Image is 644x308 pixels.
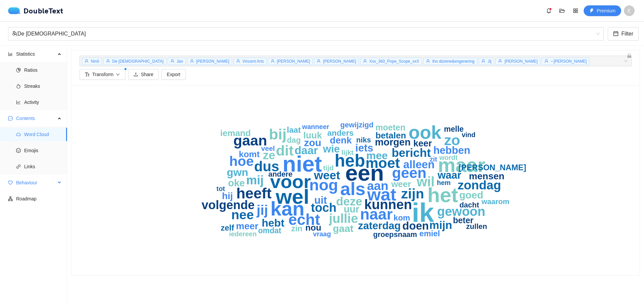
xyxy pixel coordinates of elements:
[294,144,318,157] text: daar
[429,219,452,231] text: mijn
[375,130,406,140] text: betalen
[271,59,275,63] span: user
[323,143,340,155] text: wie
[177,59,183,64] span: Jan
[190,59,194,63] span: user
[341,148,354,156] text: lijkt
[16,47,56,61] span: Statistics
[426,59,430,63] span: user
[336,195,362,208] text: deze
[481,59,485,63] span: user
[8,7,63,14] div: DoubleText
[367,179,388,193] text: aan
[303,130,322,140] text: luuk
[16,84,21,88] span: fire
[196,59,229,64] span: [PERSON_NAME]
[437,204,485,219] text: gewoon
[311,201,336,214] text: toch
[462,131,475,138] text: vind
[627,53,632,58] span: lock
[628,5,631,16] span: E
[358,220,400,232] text: zaterdag
[270,198,305,220] text: kan
[323,59,356,64] span: [PERSON_NAME]
[16,112,56,125] span: Contents
[402,220,429,232] text: doen
[24,96,62,109] span: Activity
[229,230,257,238] text: iedereen
[16,132,21,137] span: cloud
[419,229,440,238] text: emiel
[16,148,21,153] span: smile
[366,149,388,162] text: mee
[24,160,62,173] span: Links
[79,69,125,80] button: font-sizeTransformdown
[263,148,275,162] text: ze
[444,132,460,148] text: zo
[222,191,233,201] text: hij
[16,176,56,189] span: Behaviour
[453,215,473,225] text: beter
[363,59,367,63] span: user
[314,194,327,206] text: uit
[12,31,17,36] span: team
[24,63,62,77] span: Ratios
[220,128,251,138] text: iemand
[305,223,321,233] text: nou
[228,178,245,188] text: oke
[584,5,621,16] button: thunderboltPremium
[393,213,410,222] text: kom
[275,185,309,208] text: wel
[344,204,360,214] text: uur
[438,154,485,176] text: maar
[24,79,62,93] span: Streaks
[221,223,234,232] text: zelf
[287,125,301,134] text: laat
[170,59,174,63] span: user
[323,164,334,172] text: tijd
[282,151,322,176] text: niet
[8,116,13,121] span: message
[85,59,89,63] span: user
[243,59,264,64] span: Vincent Arts
[369,59,419,64] span: Xxx_360_Pope_Scope_xxX
[8,7,23,14] img: logo
[544,59,548,63] span: user
[161,69,185,80] button: Export
[262,217,284,229] text: hebt
[498,59,502,63] span: user
[288,211,320,228] text: echt
[432,59,475,64] span: Iho dizeine&engenering
[481,197,509,206] text: waarom
[504,59,538,64] span: [PERSON_NAME]
[314,169,340,182] text: weet
[287,136,301,144] text: dag
[427,184,458,206] text: het
[12,27,594,40] div: De [DEMOGRAPHIC_DATA]
[458,178,501,192] text: zondag
[216,185,225,192] text: tot
[608,27,639,41] button: calendarFilter
[269,126,287,143] text: bij
[317,59,321,63] span: user
[488,59,491,64] span: ‎Jij
[392,146,431,159] text: bericht
[597,7,615,14] span: Premium
[85,72,90,77] span: font-size
[613,31,619,37] span: calendar
[313,230,331,238] text: vraag
[571,8,581,13] span: appstore
[16,164,21,169] span: link
[333,223,354,234] text: gaat
[375,137,411,147] text: morgen
[439,154,458,161] text: wordt
[270,171,311,192] text: voor
[327,128,354,137] text: anders
[227,166,248,178] text: gwn
[277,59,310,64] span: [PERSON_NAME]
[340,121,374,129] text: gewijzigd
[92,71,113,78] span: Transform
[268,170,292,178] text: andere
[8,52,13,56] span: bar-chart
[302,123,329,130] text: wanneer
